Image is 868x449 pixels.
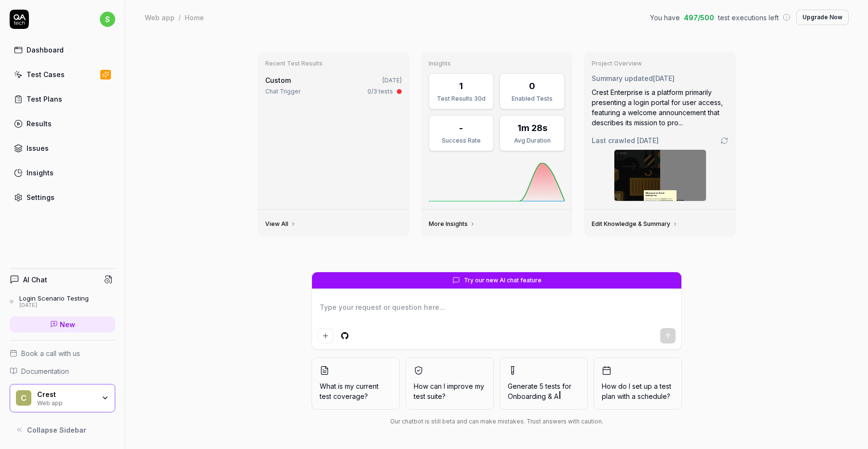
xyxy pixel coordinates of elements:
time: [DATE] [653,74,675,82]
span: What is my current test coverage? [320,381,392,401]
a: Custom[DATE]Chat Trigger0/3 tests [263,73,404,98]
button: CCrestWeb app [10,384,115,413]
time: [DATE] [382,77,402,84]
a: More Insights [429,220,475,228]
div: - [459,121,463,134]
a: Issues [10,139,115,158]
div: Test Plans [27,94,62,104]
div: Our chatbot is still beta and can make mistakes. Trust answers with caution. [312,417,682,426]
div: Test Cases [27,69,65,79]
span: s [100,12,115,27]
div: Crest Enterprise is a platform primarily presenting a login portal for user access, featuring a w... [592,87,728,128]
button: Generate 5 tests forOnboarding & A [500,357,588,409]
span: You have [650,13,680,23]
a: Book a call with us [10,348,115,358]
h3: Recent Test Results [265,60,402,67]
div: [DATE] [19,302,89,309]
div: Crest [37,390,95,399]
a: Results [10,114,115,133]
div: Settings [27,192,54,202]
span: test executions left [718,13,779,23]
button: s [100,10,115,29]
button: How can I improve my test suite? [406,357,494,409]
span: Documentation [21,366,69,376]
div: 1 [459,79,463,92]
div: Home [185,13,204,22]
span: Generate 5 tests for [508,381,580,401]
a: New [10,317,115,332]
div: Web app [145,13,175,22]
button: Upgrade Now [796,10,849,25]
div: / [178,13,181,22]
span: Try our new AI chat feature [464,276,542,285]
h4: AI Chat [23,275,47,285]
div: 0 [529,79,535,92]
span: New [60,319,75,330]
time: [DATE] [637,136,659,145]
span: 497 / 500 [684,13,714,23]
button: Collapse Sidebar [10,420,115,439]
span: Custom [265,76,291,84]
a: Test Cases [10,65,115,84]
div: Insights [27,168,54,178]
a: Edit Knowledge & Summary [592,220,678,228]
button: How do I set up a test plan with a schedule? [594,357,682,409]
div: Chat Trigger [265,87,300,96]
a: View All [265,220,296,228]
a: Dashboard [10,40,115,59]
a: Login Scenario Testing[DATE] [10,294,115,309]
span: How do I set up a test plan with a schedule? [602,381,674,401]
a: Insights [10,163,115,182]
a: Test Plans [10,90,115,108]
div: Web app [37,398,95,406]
div: 0/3 tests [367,87,393,96]
div: Enabled Tests [506,94,558,103]
img: Screenshot [614,150,706,201]
div: Dashboard [27,45,64,55]
a: Go to crawling settings [720,137,728,145]
span: Onboarding & A [508,392,558,400]
span: Last crawled [592,135,659,145]
h3: Project Overview [592,60,728,67]
span: Book a call with us [21,348,80,358]
h3: Insights [429,60,565,67]
div: Test Results 30d [435,94,488,103]
div: Results [27,119,52,129]
span: C [16,390,31,406]
span: Summary updated [592,74,653,82]
div: 1m 28s [517,121,547,134]
span: How can I improve my test suite? [414,381,486,401]
div: Login Scenario Testing [19,294,89,302]
a: Settings [10,188,115,207]
span: Collapse Sidebar [27,425,86,435]
button: Add attachment [318,328,333,343]
button: What is my current test coverage? [312,357,400,409]
div: Issues [27,143,49,153]
a: Documentation [10,366,115,376]
div: Avg Duration [506,136,558,145]
div: Success Rate [435,136,488,145]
